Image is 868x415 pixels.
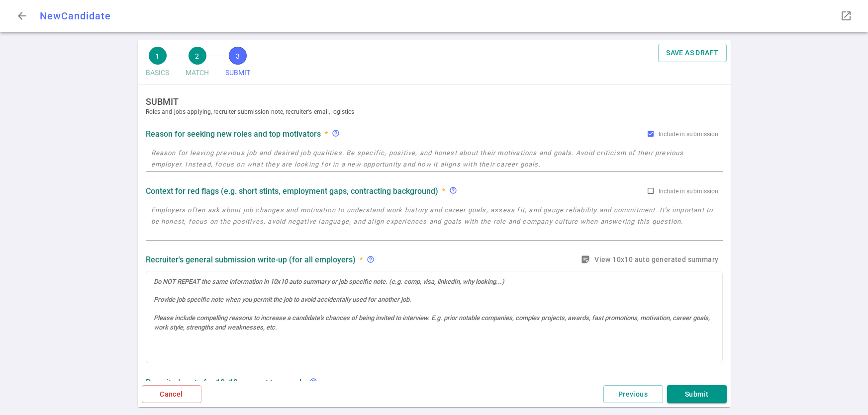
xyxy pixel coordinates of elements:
[579,250,722,269] button: sticky_note_2View 10x10 auto generated summary
[229,47,247,65] span: 3
[840,10,852,22] span: launch
[182,44,213,84] button: 2MATCH
[149,47,167,65] span: 1
[146,186,438,196] strong: Context for red flags (e.g. short stints, employment gaps, contracting background)
[146,255,356,264] strong: Recruiter's general submission write-up (for all employers)
[142,44,174,84] button: 1BASICS
[146,96,731,107] strong: SUBMIT
[658,44,726,62] button: SAVE AS DRAFT
[667,385,727,404] button: Submit
[836,6,856,26] button: Open LinkedIn as a popup
[189,47,206,65] span: 2
[332,129,340,137] i: help_outline
[449,186,461,196] div: Employers often ask about job changes and motivation to understand work history and career goals,...
[332,129,340,139] div: Reason for leaving previous job and desired job qualities. Be specific, positive, and honest abou...
[146,129,321,139] strong: Reason for seeking new roles and top motivators
[186,65,209,81] span: MATCH
[40,10,111,22] span: New Candidate
[603,385,663,404] button: Previous
[580,254,590,264] i: sticky_note_2
[225,65,251,81] span: SUBMIT
[449,186,457,194] span: help_outline
[146,378,305,387] strong: Recruiter's note for 10x10 account team only
[142,385,201,404] button: Cancel
[221,44,255,84] button: 3SUBMIT
[659,188,718,195] span: Include in submission
[367,255,375,263] span: help_outline
[16,10,28,22] span: arrow_back
[309,378,321,387] div: Not included in the initial submission. Share only if requested by employer
[659,131,718,138] span: Include in submission
[12,6,32,26] button: Go back
[146,107,731,117] span: Roles and jobs applying, recruiter submission note, recruiter's email, logistics
[146,65,170,81] span: BASICS
[309,378,317,386] span: help_outline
